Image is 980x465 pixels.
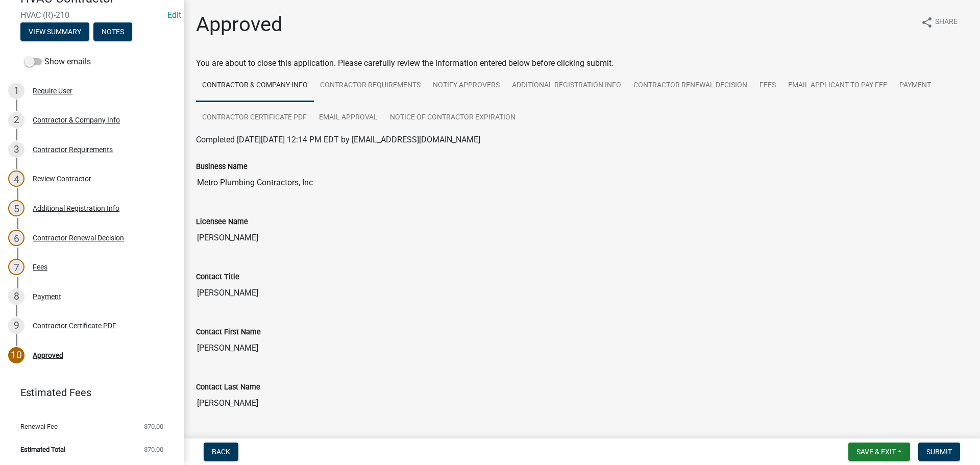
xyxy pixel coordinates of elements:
[8,259,24,275] div: 7
[33,293,61,300] div: Payment
[196,329,261,336] label: Contact First Name
[196,163,248,170] label: Business Name
[314,69,427,102] a: Contractor Requirements
[8,382,167,403] a: Estimated Fees
[212,448,230,456] span: Back
[144,446,163,453] span: $70.00
[8,288,24,305] div: 8
[8,347,24,363] div: 10
[856,448,896,456] span: Save & Exit
[196,274,239,281] label: Contact Title
[24,56,91,68] label: Show emails
[918,443,960,461] button: Submit
[8,230,24,246] div: 6
[196,218,248,226] label: Licensee Name
[926,448,952,456] span: Submit
[20,10,163,20] span: HVAC (R)-210
[33,322,116,329] div: Contractor Certificate PDF
[8,112,24,128] div: 2
[20,22,89,41] button: View Summary
[384,102,522,134] a: Notice of Contractor Expiration
[167,10,181,20] a: Edit
[33,116,120,124] div: Contractor & Company Info
[848,443,910,461] button: Save & Exit
[196,69,314,102] a: Contractor & Company Info
[921,16,933,29] i: share
[893,69,937,102] a: Payment
[8,141,24,158] div: 3
[427,69,506,102] a: Notify Approvers
[93,28,132,36] wm-modal-confirm: Notes
[33,352,63,359] div: Approved
[144,423,163,430] span: $70.00
[8,170,24,187] div: 4
[196,384,260,391] label: Contact Last Name
[93,22,132,41] button: Notes
[204,443,238,461] button: Back
[8,200,24,216] div: 5
[20,423,58,430] span: Renewal Fee
[753,69,782,102] a: Fees
[506,69,627,102] a: Additional Registration Info
[935,16,958,29] span: Share
[196,102,313,134] a: Contractor Certificate PDF
[33,205,119,212] div: Additional Registration Info
[196,12,283,37] h1: Approved
[913,12,966,32] button: shareShare
[33,263,47,271] div: Fees
[8,83,24,99] div: 1
[8,317,24,334] div: 9
[313,102,384,134] a: Email Approval
[20,446,65,453] span: Estimated Total
[782,69,893,102] a: Email Applicant to Pay Fee
[20,28,89,36] wm-modal-confirm: Summary
[33,234,124,241] div: Contractor Renewal Decision
[196,135,480,144] span: Completed [DATE][DATE] 12:14 PM EDT by [EMAIL_ADDRESS][DOMAIN_NAME]
[33,146,113,153] div: Contractor Requirements
[33,87,72,94] div: Require User
[33,175,91,182] div: Review Contractor
[627,69,753,102] a: Contractor Renewal Decision
[167,10,181,20] wm-modal-confirm: Edit Application Number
